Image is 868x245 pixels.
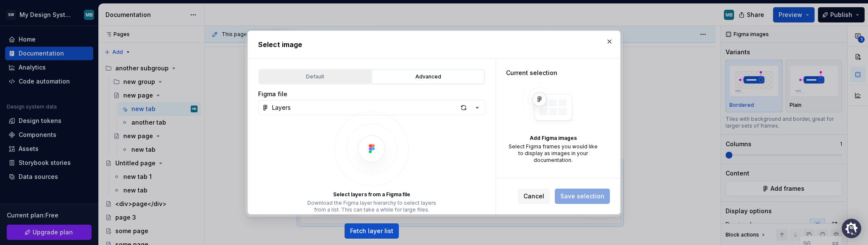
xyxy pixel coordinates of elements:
div: Layers [272,103,291,112]
div: Advanced [375,72,481,81]
div: Select layers from a Figma file [333,191,410,198]
span: Fetch layer list [350,227,393,235]
button: Cancel [518,189,550,204]
div: Default [262,72,368,81]
div: Download the Figma layer hierarchy to select layers from a list. This can take a while for large ... [304,200,440,213]
button: Layers [258,100,485,115]
h2: Select image [258,39,610,50]
div: Current selection [506,69,600,77]
span: Cancel [523,192,544,200]
label: Figma file [258,90,287,98]
div: Select Figma frames you would like to display as images in your documentation. [506,143,600,164]
button: Fetch layer list [345,223,399,239]
div: Add Figma images [506,135,600,142]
